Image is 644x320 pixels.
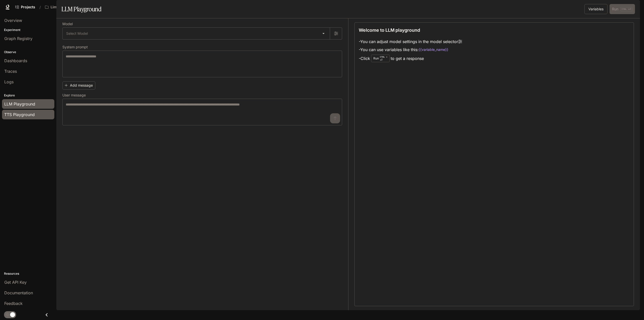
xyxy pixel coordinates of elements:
[37,5,43,10] div: /
[359,46,462,54] li: - You can use variables like this:
[62,45,88,49] p: System prompt
[63,28,330,39] div: Select Model
[380,55,387,61] p: ⏎
[419,47,448,52] code: {{variable_name}}
[43,2,71,12] button: Open workspace menu
[66,31,88,36] span: Select Model
[371,55,390,62] div: Run
[62,81,95,90] button: Add message
[62,93,86,97] p: User message
[62,22,73,26] p: Model
[13,2,37,12] a: Go to projects
[380,55,387,58] p: CTRL +
[51,5,63,9] p: Liminal
[359,27,420,33] p: Welcome to LLM playground
[21,5,35,9] span: Projects
[61,4,101,14] h1: LLM Playground
[359,38,462,46] li: - You can adjust model settings in the model selector
[359,54,462,63] li: - Click to get a response
[584,4,608,14] button: Variables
